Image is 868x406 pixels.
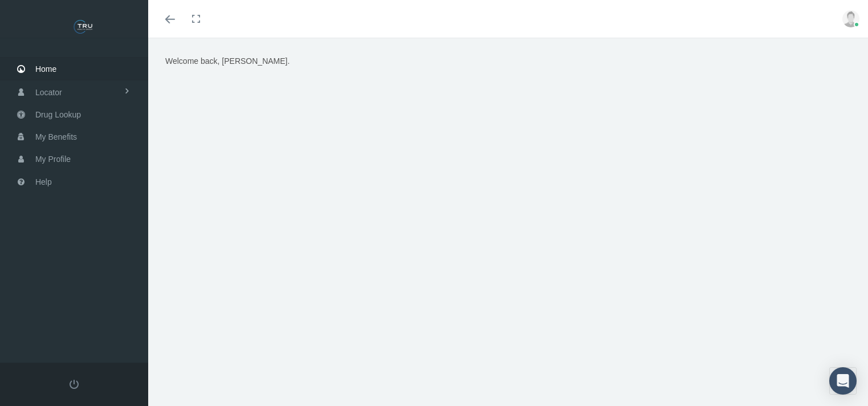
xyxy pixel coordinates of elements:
[35,58,56,80] span: Home
[35,104,81,125] span: Drug Lookup
[829,367,857,395] div: Open Intercom Messenger
[35,126,77,148] span: My Benefits
[35,82,62,103] span: Locator
[15,13,152,41] img: TRU HEALTH GROUP
[35,148,71,170] span: My Profile
[35,171,52,193] span: Help
[165,56,290,66] span: Welcome back, [PERSON_NAME].
[842,10,859,27] img: user-placeholder.jpg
